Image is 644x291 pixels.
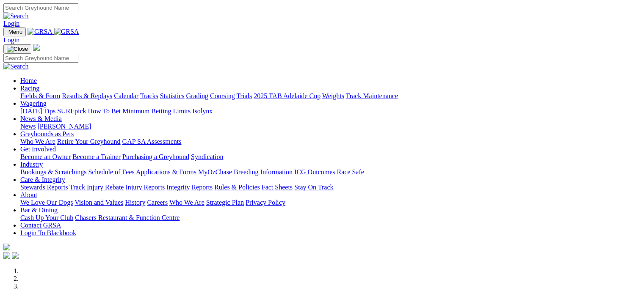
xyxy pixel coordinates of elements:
[122,107,191,115] a: Minimum Betting Limits
[125,199,145,206] a: History
[262,184,293,191] a: Fact Sheets
[114,92,138,99] a: Calendar
[33,44,40,51] img: logo-grsa-white.png
[3,36,19,44] a: Login
[20,138,641,145] div: Greyhounds as Pets
[20,168,86,176] a: Bookings & Scratchings
[198,168,232,176] a: MyOzChase
[20,191,37,198] a: About
[3,63,29,70] img: Search
[20,130,74,137] a: Greyhounds as Pets
[20,206,58,214] a: Bar & Dining
[294,184,333,191] a: Stay On Track
[20,161,43,168] a: Industry
[20,100,47,107] a: Wagering
[346,92,398,99] a: Track Maintenance
[57,107,86,115] a: SUREpick
[206,199,244,206] a: Strategic Plan
[20,138,55,145] a: Who We Are
[54,28,79,36] img: GRSA
[3,3,78,12] input: Search
[20,115,62,122] a: News & Media
[294,168,335,176] a: ICG Outcomes
[236,92,252,99] a: Trials
[3,54,78,63] input: Search
[88,168,134,176] a: Schedule of Fees
[337,168,364,176] a: Race Safe
[37,123,91,130] a: [PERSON_NAME]
[191,153,223,160] a: Syndication
[72,153,121,160] a: Become a Trainer
[3,252,10,259] img: facebook.svg
[20,184,641,191] div: Care & Integrity
[136,168,196,176] a: Applications & Forms
[20,214,73,221] a: Cash Up Your Club
[20,92,60,99] a: Fields & Form
[3,12,29,20] img: Search
[234,168,293,176] a: Breeding Information
[122,138,182,145] a: GAP SA Assessments
[20,92,641,100] div: Racing
[186,92,208,99] a: Grading
[20,229,76,236] a: Login To Blackbook
[246,199,285,206] a: Privacy Policy
[20,123,36,130] a: News
[20,222,61,229] a: Contact GRSA
[88,107,121,115] a: How To Bet
[20,168,641,176] div: Industry
[254,92,321,99] a: 2025 TAB Adelaide Cup
[166,184,213,191] a: Integrity Reports
[169,199,205,206] a: Who We Are
[125,184,165,191] a: Injury Reports
[20,85,39,92] a: Racing
[7,46,28,52] img: Close
[20,199,641,206] div: About
[192,107,213,115] a: Isolynx
[57,138,121,145] a: Retire Your Greyhound
[20,214,641,222] div: Bar & Dining
[122,153,189,160] a: Purchasing a Greyhound
[12,252,19,259] img: twitter.svg
[214,184,260,191] a: Rules & Policies
[3,44,31,54] button: Toggle navigation
[160,92,185,99] a: Statistics
[140,92,158,99] a: Tracks
[3,20,19,27] a: Login
[20,107,55,115] a: [DATE] Tips
[75,214,180,221] a: Chasers Restaurant & Function Centre
[3,244,10,250] img: logo-grsa-white.png
[20,145,56,153] a: Get Involved
[20,153,641,161] div: Get Involved
[3,27,26,36] button: Toggle navigation
[20,153,71,160] a: Become an Owner
[20,77,37,84] a: Home
[20,107,641,115] div: Wagering
[69,184,124,191] a: Track Injury Rebate
[28,28,53,36] img: GRSA
[322,92,344,99] a: Weights
[20,184,68,191] a: Stewards Reports
[20,176,65,183] a: Care & Integrity
[20,123,641,130] div: News & Media
[20,199,73,206] a: We Love Our Dogs
[210,92,235,99] a: Coursing
[147,199,168,206] a: Careers
[8,29,22,35] span: Menu
[75,199,123,206] a: Vision and Values
[62,92,112,99] a: Results & Replays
